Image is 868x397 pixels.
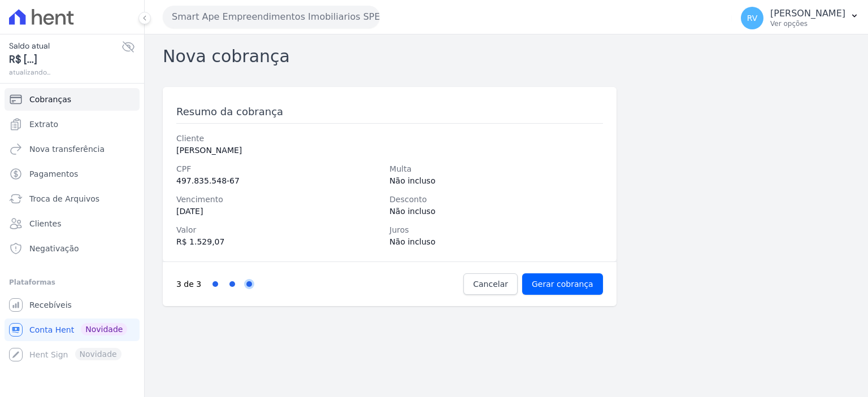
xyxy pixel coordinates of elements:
[81,323,127,335] span: Novidade
[29,243,79,254] span: Negativação
[29,143,105,155] span: Nova transferência
[463,273,518,295] a: Cancelar
[176,206,389,217] span: [DATE]
[176,278,201,290] p: 3 de 3
[473,278,508,290] span: Cancelar
[732,2,868,34] button: RV [PERSON_NAME] Ver opções
[522,273,603,295] input: Gerar cobrança
[5,113,140,136] a: Extrato
[29,193,99,204] span: Troca de Arquivos
[770,8,845,19] p: [PERSON_NAME]
[163,6,380,28] button: Smart Ape Empreendimentos Imobiliarios SPE LTDA
[9,40,121,52] span: Saldo atual
[389,163,602,175] label: Multa
[29,324,74,335] span: Conta Hent
[176,273,463,295] nav: Progress
[176,175,389,187] span: 497.835.548-67
[5,88,140,111] a: Cobranças
[176,145,603,156] span: [PERSON_NAME]
[9,88,135,366] nav: Sidebar
[389,236,602,248] span: Não incluso
[389,175,602,187] span: Não incluso
[747,14,758,22] span: RV
[5,319,140,341] a: Conta Hent Novidade
[5,163,140,185] a: Pagamentos
[29,299,72,311] span: Recebíveis
[5,237,140,260] a: Negativação
[389,224,602,236] label: Juros
[5,294,140,316] a: Recebíveis
[176,194,389,206] label: Vencimento
[176,163,389,175] label: CPF
[9,52,121,67] span: R$ [...]
[29,94,71,105] span: Cobranças
[29,168,78,180] span: Pagamentos
[770,19,845,28] p: Ver opções
[389,206,602,217] span: Não incluso
[9,67,121,77] span: atualizando...
[163,43,290,69] h2: Nova cobrança
[29,218,61,229] span: Clientes
[176,236,389,248] span: R$ 1.529,07
[176,224,389,236] label: Valor
[176,133,603,145] label: Cliente
[5,138,140,160] a: Nova transferência
[29,119,58,130] span: Extrato
[5,187,140,210] a: Troca de Arquivos
[5,212,140,235] a: Clientes
[9,276,135,289] div: Plataformas
[389,194,602,206] label: Desconto
[176,105,603,124] h3: Resumo da cobrança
